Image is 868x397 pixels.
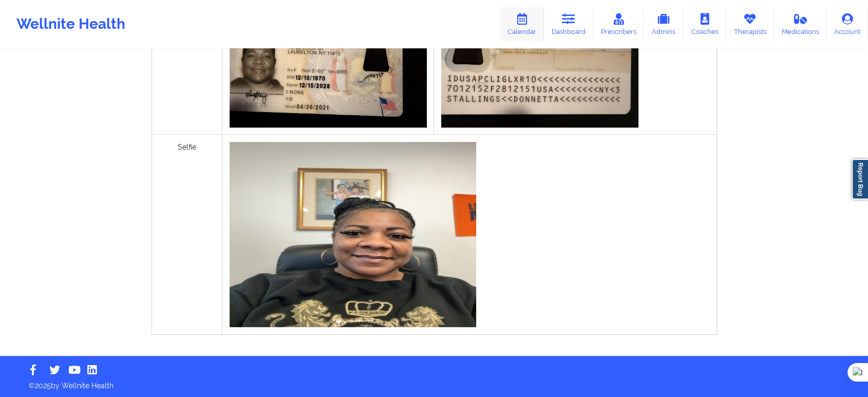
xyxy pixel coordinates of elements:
[684,7,726,41] a: Coaches
[774,7,827,41] a: Medications
[644,7,684,41] a: Admins
[22,373,846,391] p: © 2025 by Wellnite Health
[826,7,868,41] a: Account
[544,7,593,41] a: Dashboard
[726,7,774,41] a: Therapists
[152,135,222,334] div: Selfie
[230,142,476,327] img: 384917e2-73b0-4822-8836-210c01e08ab5_DonnettaStallings_selfie_1741192520390.jpg
[852,159,868,200] a: Report Bug
[500,7,544,41] a: Calendar
[593,7,644,41] a: Prescribers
